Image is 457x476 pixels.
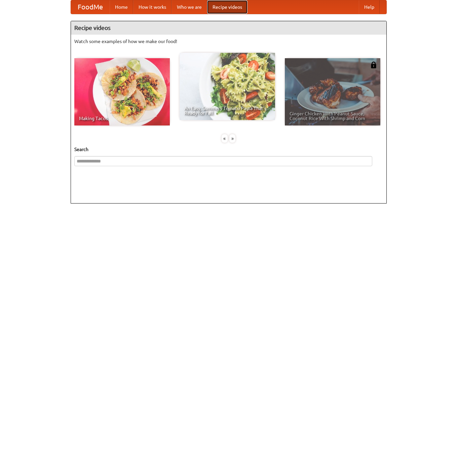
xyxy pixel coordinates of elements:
a: Recipe videos [207,0,247,14]
a: Home [110,0,133,14]
a: Help [359,0,380,14]
a: An Easy, Summery Tomato Pasta That's Ready for Fall [180,53,275,120]
a: How it works [133,0,172,14]
div: « [222,134,228,143]
div: » [229,134,235,143]
a: FoodMe [71,0,110,14]
img: 483408.png [370,62,377,68]
h5: Search [74,146,383,153]
span: An Easy, Summery Tomato Pasta That's Ready for Fall [184,106,270,115]
p: Watch some examples of how we make our food! [74,38,383,45]
h4: Recipe videos [71,21,386,35]
a: Making Tacos [74,58,170,125]
a: Who we are [172,0,207,14]
span: Making Tacos [79,116,165,121]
